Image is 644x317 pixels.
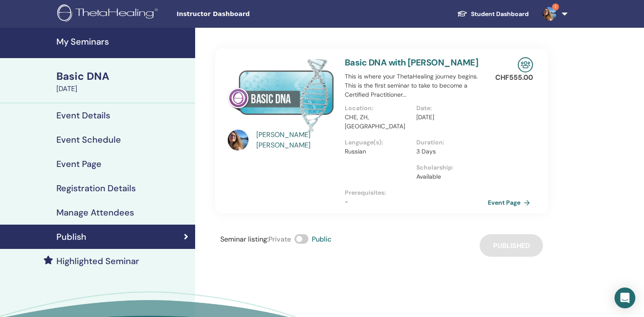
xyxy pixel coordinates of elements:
p: CHE, ZH, [GEOGRAPHIC_DATA] [345,113,411,131]
p: Available [416,172,483,181]
p: 3 Days [416,147,483,156]
img: default.jpg [228,130,248,150]
a: Basic DNA[DATE] [51,69,195,94]
p: Location : [345,104,411,113]
h4: Publish [56,232,86,242]
div: Open Intercom Messenger [615,288,635,308]
img: Basic DNA [228,57,334,132]
img: graduation-cap-white.svg [457,10,467,17]
p: Prerequisites : [345,188,488,197]
p: CHF 555.00 [495,72,533,83]
span: 1 [552,3,559,10]
p: Date : [416,104,483,113]
a: Student Dashboard [450,6,536,22]
span: Public [312,235,331,244]
p: Russian [345,147,411,156]
span: Instructor Dashboard [177,10,307,19]
h4: Event Page [56,159,101,169]
p: Language(s) : [345,138,411,147]
p: Duration : [416,138,483,147]
h4: Event Details [56,110,110,121]
div: [DATE] [56,84,190,94]
p: Scholarship : [416,163,483,172]
h4: Highlighted Seminar [56,256,139,266]
a: Event Page [488,196,533,209]
a: Basic DNA with [PERSON_NAME] [345,57,478,68]
h4: Event Schedule [56,134,121,145]
p: [DATE] [416,113,483,122]
span: Seminar listing : [220,235,268,244]
p: This is where your ThetaHealing journey begins. This is the first seminar to take to become a Cer... [345,72,488,99]
img: default.jpg [543,7,556,21]
div: Basic DNA [56,69,190,84]
span: Private [268,235,291,244]
a: [PERSON_NAME] [PERSON_NAME] [256,130,337,150]
img: In-Person Seminar [518,57,533,72]
h4: Registration Details [56,183,136,193]
img: logo.png [57,4,161,24]
h4: My Seminars [56,36,190,47]
p: - [345,197,488,206]
h4: Manage Attendees [56,207,134,218]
